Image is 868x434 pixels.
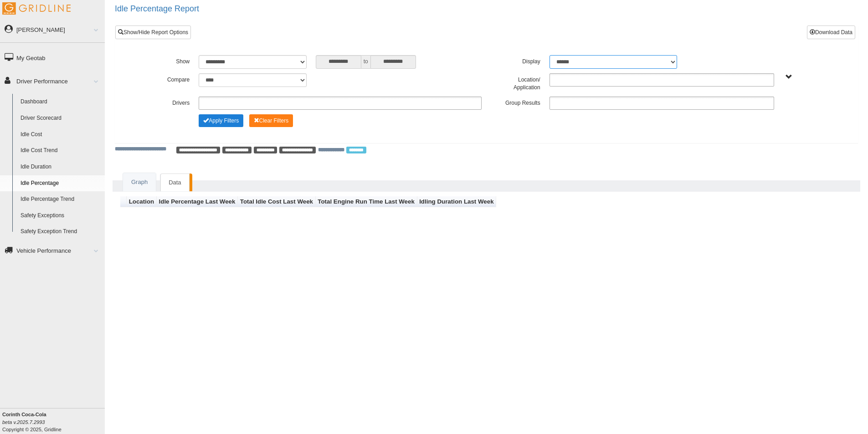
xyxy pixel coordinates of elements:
label: Drivers [136,97,194,107]
th: Total Idle Cost Last Week [238,196,316,208]
a: Idle Duration [16,159,105,175]
label: Show [136,55,194,66]
th: Idling Duration Last Week [417,196,497,208]
a: Safety Exception Trend [16,224,105,240]
a: Idle Cost Trend [16,143,105,159]
img: Gridline [2,2,71,15]
a: Idle Percentage Trend [16,191,105,208]
th: Location [127,196,157,208]
a: Idle Cost [16,127,105,143]
th: Total Engine Run Time Last Week [316,196,417,208]
button: Change Filter Options [199,114,243,127]
a: Idle Percentage [16,175,105,192]
div: Copyright © 2025, Gridline [2,411,105,433]
label: Location/ Application [486,73,544,92]
b: Corinth Coca-Cola [2,412,46,417]
a: Safety Exceptions [16,208,105,224]
label: Display [486,55,544,66]
a: Driver Scorecard [16,110,105,127]
a: Dashboard [16,94,105,110]
th: Idle Percentage Last Week [157,196,238,208]
i: beta v.2025.7.2993 [2,419,45,425]
button: Download Data [807,26,855,39]
a: Show/Hide Report Options [115,26,191,39]
label: Compare [136,73,194,84]
a: Data [160,174,189,192]
label: Group Results [486,97,544,107]
a: Graph [123,173,156,192]
button: Change Filter Options [249,114,293,127]
span: to [361,55,370,69]
h2: Idle Percentage Report [115,5,868,14]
